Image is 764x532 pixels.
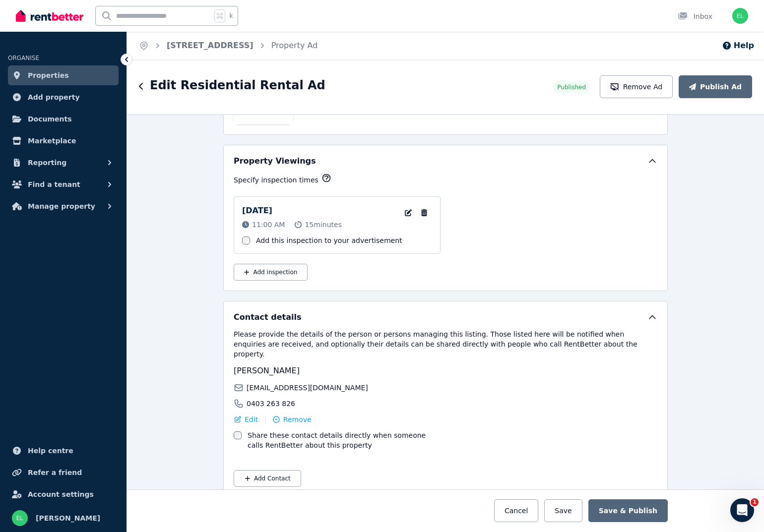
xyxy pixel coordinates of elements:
div: Inbox [678,11,712,21]
span: Manage property [28,200,95,212]
h5: Contact details [234,311,302,323]
span: Reporting [28,157,66,169]
p: Specify inspection times [234,175,318,185]
button: Cancel [494,499,538,522]
button: Find a tenant [8,175,119,194]
span: 15 minutes [305,220,342,230]
span: Properties [28,69,69,81]
img: RentBetter [16,8,83,23]
span: Refer a friend [28,467,82,478]
h5: Property Viewings [234,155,316,167]
span: Add property [28,91,80,103]
a: Property Ad [271,41,318,50]
span: | [264,414,266,424]
button: Remove [272,414,312,424]
h1: Edit Residential Rental Ad [150,77,325,93]
a: [STREET_ADDRESS] [167,41,254,50]
a: Marketplace [8,131,119,151]
button: Add inspection [234,264,308,281]
button: Manage property [8,196,119,216]
span: [EMAIL_ADDRESS][DOMAIN_NAME] [247,383,368,393]
p: Please provide the details of the person or persons managing this listing. Those listed here will... [234,329,657,359]
button: Publish Ad [679,75,752,98]
button: Save [544,499,582,522]
span: [PERSON_NAME] [36,512,100,524]
span: Edit [245,414,258,424]
span: 1 [751,498,759,506]
span: Published [557,83,586,91]
span: Find a tenant [28,178,80,190]
span: k [229,12,233,20]
span: Remove [283,414,312,424]
iframe: Intercom live chat [730,498,754,522]
span: Marketplace [28,135,76,147]
a: Add property [8,87,119,107]
a: Help centre [8,441,119,461]
button: Edit [234,414,258,424]
img: Elaine Lee [732,8,748,24]
a: Documents [8,109,119,129]
label: Add this inspection to your advertisement [256,236,402,245]
span: ORGANISE [8,55,39,61]
button: Add Contact [234,470,301,487]
label: Share these contact details directly when someone calls RentBetter about this property [248,430,443,450]
a: Refer a friend [8,463,119,482]
a: Properties [8,65,119,85]
span: 0403 263 826 [247,399,295,409]
img: Elaine Lee [12,510,28,526]
a: Account settings [8,484,119,504]
nav: Breadcrumb [127,32,329,59]
p: [DATE] [242,205,272,217]
span: Help centre [28,445,73,457]
button: Reporting [8,153,119,173]
span: Account settings [28,488,94,500]
span: 11:00 AM [252,220,285,230]
button: Help [722,40,754,52]
span: [PERSON_NAME] [234,366,300,375]
button: Remove Ad [600,75,673,98]
span: Documents [28,113,72,125]
button: Save & Publish [588,499,668,522]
